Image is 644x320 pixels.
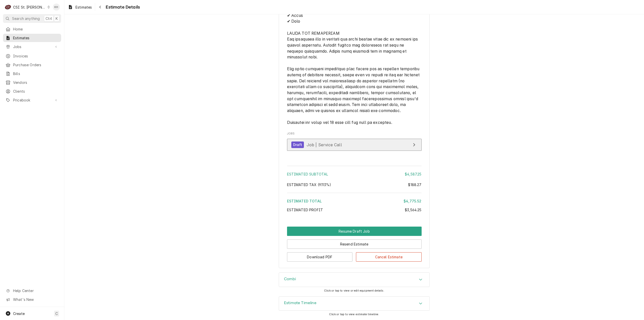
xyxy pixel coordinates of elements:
a: Go to Help Center [3,287,61,295]
button: Cancel Estimate [356,252,422,262]
div: Accordion Header [279,297,429,311]
div: Amount Summary [287,164,422,216]
div: Button Group [287,227,422,262]
span: Vendors [13,80,59,85]
span: Click or tap to view estimate timeline. [329,313,379,316]
span: Estimated Total [287,199,322,203]
div: KH [53,4,60,11]
div: $3,564.25 [405,207,421,212]
div: $188.27 [408,182,421,187]
div: Draft [291,141,304,148]
a: Clients [3,87,61,95]
div: Estimated Tax [287,182,422,187]
div: Accordion Header [279,273,429,287]
span: Purchase Orders [13,62,59,67]
button: Download PDF [287,252,353,262]
div: C [5,4,12,11]
span: Pricebook [13,97,51,103]
span: Estimated Tax ( 9.113% ) [287,183,331,187]
a: Go to Jobs [3,43,61,51]
h3: Estimate Timeline [284,301,316,305]
span: Jobs [287,132,422,136]
span: Clients [13,89,59,94]
span: Home [13,26,59,32]
a: Go to What's New [3,295,61,304]
div: Combi [279,272,430,287]
a: Home [3,25,61,33]
a: View Job [287,139,422,151]
button: Accordion Details Expand Trigger [279,297,429,311]
span: Job | Service Call [307,142,342,147]
div: CSI St. Louis's Avatar [5,4,12,11]
div: Button Group Row [287,227,422,236]
span: Bills [13,71,59,76]
div: Button Group Row [287,249,422,262]
h3: Combi [284,277,296,281]
span: Click or tap to view or edit equipment details. [324,289,384,292]
a: Bills [3,69,61,78]
span: K [56,16,58,21]
span: Ctrl [46,16,52,21]
a: Purchase Orders [3,61,61,69]
span: Search anything [12,16,40,21]
div: Button Group Row [287,236,422,249]
div: Kelsey Hetlage's Avatar [53,4,60,11]
span: Jobs [13,44,51,49]
span: Help Center [13,288,58,293]
div: Estimated Subtotal [287,171,422,177]
div: $4,775.52 [404,198,421,204]
span: C [55,311,58,316]
a: Estimates [3,34,61,42]
a: Invoices [3,52,61,60]
button: Resume Draft Job [287,227,422,236]
button: Resend Estimate [287,239,422,249]
a: Vendors [3,78,61,87]
button: Accordion Details Expand Trigger [279,273,429,287]
div: CSI St. [PERSON_NAME] [13,5,46,10]
div: $4,587.25 [405,171,421,177]
span: What's New [13,297,58,302]
span: Estimated Subtotal [287,172,328,176]
span: Estimates [75,5,92,10]
span: Create [13,311,25,316]
div: Estimated Total [287,198,422,204]
button: Navigate back [96,3,104,11]
div: Jobs [287,132,422,153]
button: Search anythingCtrlK [3,14,61,23]
span: Estimates [13,35,59,41]
div: Estimate Timeline [279,296,430,311]
span: Invoices [13,53,59,59]
a: Go to Pricebook [3,96,61,104]
a: Estimates [66,3,94,11]
span: Estimated Profit [287,208,323,212]
div: Estimated Profit [287,207,422,212]
span: Estimate Details [104,4,140,11]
